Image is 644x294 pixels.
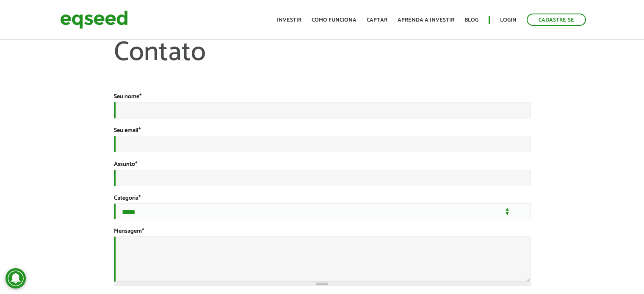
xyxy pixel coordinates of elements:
img: EqSeed [60,8,128,31]
span: Este campo é obrigatório. [138,126,141,135]
label: Categoria [114,195,141,201]
a: Aprenda a investir [398,17,454,23]
label: Assunto [114,162,137,168]
a: Login [500,17,517,23]
label: Mensagem [114,228,144,234]
label: Seu nome [114,94,141,100]
span: Este campo é obrigatório. [142,226,144,236]
span: Este campo é obrigatório. [138,193,141,203]
a: Investir [277,17,301,23]
span: Este campo é obrigatório. [139,92,141,102]
h1: Contato [114,38,531,93]
a: Cadastre-se [527,14,586,26]
a: Como funciona [312,17,357,23]
label: Seu email [114,128,141,134]
span: Este campo é obrigatório. [135,159,137,169]
a: Captar [367,17,387,23]
a: Blog [464,17,478,23]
